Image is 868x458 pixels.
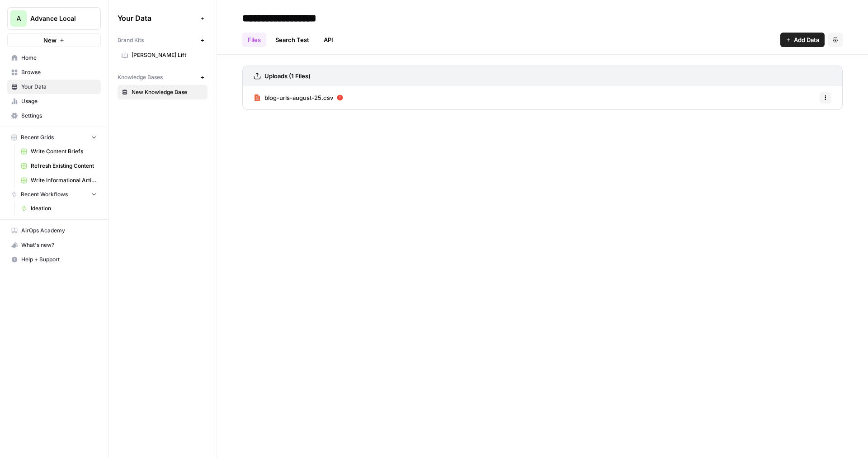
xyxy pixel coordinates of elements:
[21,112,97,120] span: Settings
[7,94,101,109] a: Usage
[242,33,266,47] a: Files
[7,33,101,47] button: New
[264,71,311,80] h3: Uploads (1 Files)
[7,252,101,267] button: Help + Support
[254,86,343,109] a: blog-urls-august-25.csv
[21,83,97,91] span: Your Data
[794,35,819,44] span: Add Data
[17,159,101,173] a: Refresh Existing Content
[31,147,97,156] span: Write Content Briefs
[118,85,208,99] a: New Knowledge Base
[21,54,97,62] span: Home
[7,223,101,238] a: AirOps Academy
[17,173,101,188] a: Write Informational Article
[118,13,197,24] span: Your Data
[7,188,101,201] button: Recent Workflows
[118,36,144,44] span: Brand Kits
[270,33,315,47] a: Search Test
[780,33,825,47] button: Add Data
[21,190,68,198] span: Recent Workflows
[7,65,101,80] a: Browse
[7,51,101,65] a: Home
[21,133,54,142] span: Recent Grids
[17,144,101,159] a: Write Content Briefs
[21,227,97,235] span: AirOps Academy
[7,7,101,30] button: Workspace: Advance Local
[118,73,163,81] span: Knowledge Bases
[17,201,101,216] a: Ideation
[132,88,203,96] span: New Knowledge Base
[7,238,101,252] button: What's new?
[7,131,101,144] button: Recent Grids
[254,66,311,86] a: Uploads (1 Files)
[264,93,333,102] span: blog-urls-august-25.csv
[21,97,97,105] span: Usage
[30,14,85,23] span: Advance Local
[7,80,101,94] a: Your Data
[21,68,97,76] span: Browse
[31,162,97,170] span: Refresh Existing Content
[21,255,97,264] span: Help + Support
[118,48,208,62] a: [PERSON_NAME] Lift
[31,176,97,184] span: Write Informational Article
[7,109,101,123] a: Settings
[318,33,339,47] a: API
[43,36,57,45] span: New
[31,204,97,212] span: Ideation
[16,13,21,24] span: A
[132,51,203,59] span: [PERSON_NAME] Lift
